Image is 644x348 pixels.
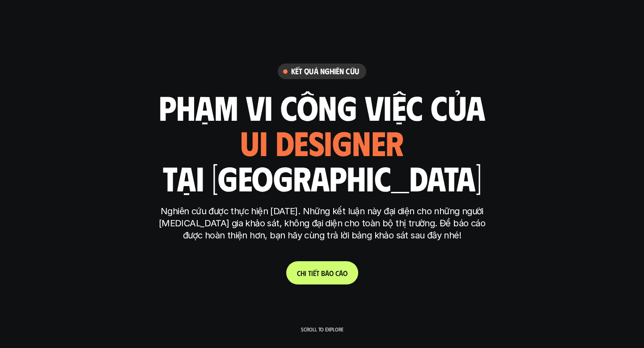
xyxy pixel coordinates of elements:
p: Nghiên cứu được thực hiện [DATE]. Những kết luận này đại diện cho những người [MEDICAL_DATA] gia ... [154,205,490,242]
span: c [335,269,339,277]
p: Scroll to explore [301,326,343,332]
span: i [311,269,313,277]
span: C [297,269,301,277]
span: t [316,269,319,277]
span: á [339,269,343,277]
h6: Kết quả nghiên cứu [291,66,359,76]
span: i [305,269,306,277]
span: b [321,269,325,277]
span: o [329,269,334,277]
span: á [325,269,329,277]
span: t [308,269,311,277]
span: ế [313,269,316,277]
h1: phạm vi công việc của [159,88,485,126]
h1: tại [GEOGRAPHIC_DATA] [163,159,482,196]
span: h [301,269,305,277]
a: Chitiếtbáocáo [286,261,358,284]
span: o [343,269,347,277]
